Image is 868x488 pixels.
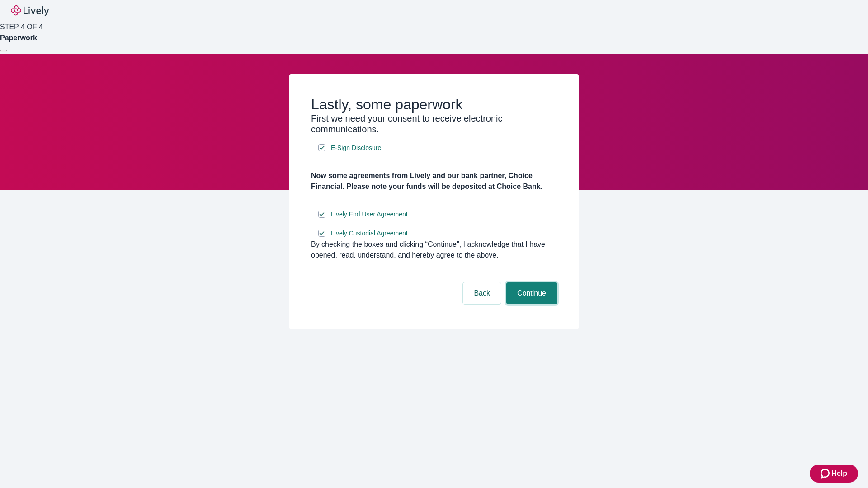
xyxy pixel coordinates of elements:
span: Lively End User Agreement [331,210,408,219]
button: Back [463,282,501,304]
h2: Lastly, some paperwork [311,96,557,113]
button: Continue [506,282,557,304]
a: e-sign disclosure document [329,142,383,154]
div: By checking the boxes and clicking “Continue", I acknowledge that I have opened, read, understand... [311,239,557,261]
h3: First we need your consent to receive electronic communications. [311,113,557,135]
button: Zendesk support iconHelp [810,465,858,483]
img: Lively [11,5,49,16]
a: e-sign disclosure document [329,228,410,239]
a: e-sign disclosure document [329,209,410,220]
h4: Now some agreements from Lively and our bank partner, Choice Financial. Please note your funds wi... [311,170,557,192]
span: Lively Custodial Agreement [331,229,408,238]
span: E-Sign Disclosure [331,143,381,153]
span: Help [831,468,847,479]
svg: Zendesk support icon [821,468,831,479]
